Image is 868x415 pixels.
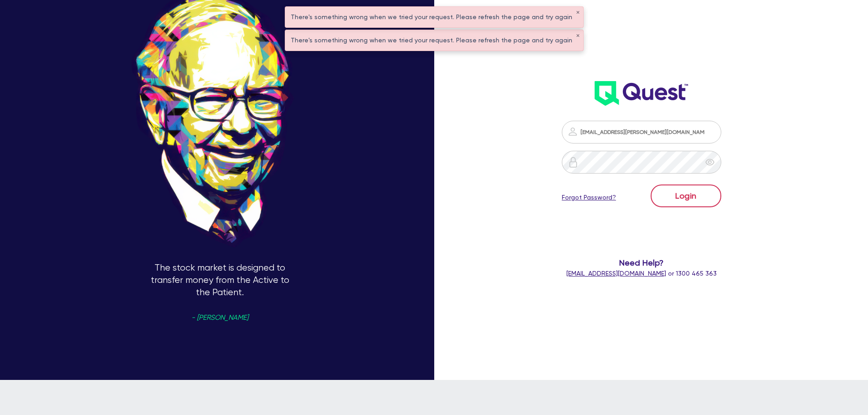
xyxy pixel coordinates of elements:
[651,184,721,207] button: Login
[705,158,714,167] span: eye
[562,193,616,202] a: Forgot Password?
[147,262,293,408] p: The stock market is designed to transfer money from the Active to the Patient.
[566,270,717,277] span: or 1300 465 363
[525,256,758,269] span: Need Help?
[567,126,578,137] img: icon-password
[568,157,579,168] img: icon-password
[576,34,580,38] button: ✕
[595,81,688,106] img: wH2k97JdezQIQAAAABJRU5ErkJggg==
[191,314,248,321] span: - [PERSON_NAME]
[562,121,721,143] input: Email address
[566,270,666,277] a: [EMAIL_ADDRESS][DOMAIN_NAME]
[576,10,580,15] button: ✕
[285,7,583,27] div: There's something wrong when we tried your request. Please refresh the page and try again
[285,30,583,51] div: There's something wrong when we tried your request. Please refresh the page and try again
